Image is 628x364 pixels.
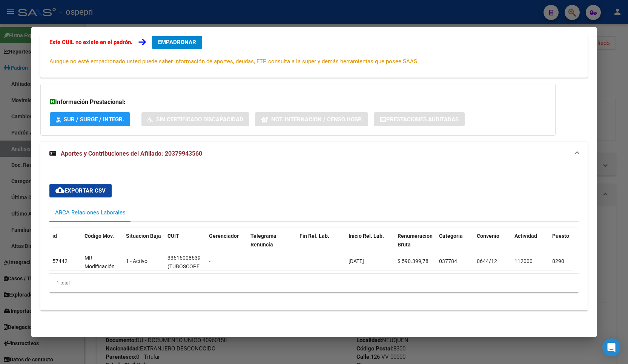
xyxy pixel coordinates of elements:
span: CUIT [167,233,179,239]
span: [DATE] [349,258,364,264]
mat-icon: cloud_download [55,186,64,195]
div: 1 total [49,274,579,292]
span: MR - Modificación de datos en la relación CUIT –CUIL [84,255,120,295]
mat-expansion-panel-header: Aportes y Contribuciones del Afiliado: 20379943560 [40,142,588,166]
div: ARCA Relaciones Laborales [55,208,126,217]
span: 8290 [552,258,564,264]
button: Not. Internacion / Censo Hosp. [255,112,368,126]
datatable-header-cell: Actividad [511,228,549,261]
span: $ 590.399,78 [398,258,428,264]
span: Renumeracion Bruta [398,233,433,248]
strong: Este CUIL no existe en el padrón. [49,39,132,46]
datatable-header-cell: Telegrama Renuncia [247,228,296,261]
span: Aportes y Contribuciones del Afiliado: 20379943560 [61,150,202,157]
datatable-header-cell: Fin Rel. Lab. [296,228,345,261]
span: Categoria [439,233,463,239]
span: Código Mov. [84,233,114,239]
datatable-header-cell: CUIT [164,228,206,261]
span: Exportar CSV [55,187,106,194]
span: 037784 [439,258,457,264]
div: 33616008639 [167,254,201,262]
span: Situacion Baja [126,233,161,239]
span: id [52,233,57,239]
datatable-header-cell: Inicio Rel. Lab. [345,228,395,261]
datatable-header-cell: Renumeracion Bruta [395,228,436,261]
div: Open Intercom Messenger [602,338,620,356]
span: Puesto [552,233,569,239]
span: Telegrama Renuncia [250,233,276,248]
span: 57442 [52,258,68,264]
span: Convenio [477,233,499,239]
div: Aportes y Contribuciones del Afiliado: 20379943560 [40,166,588,310]
button: Sin Certificado Discapacidad [141,112,249,126]
span: 112000 [514,258,533,264]
span: 0644/12 [477,258,497,264]
span: Actividad [514,233,537,239]
span: Fin Rel. Lab. [299,233,329,239]
span: Not. Internacion / Censo Hosp. [271,116,362,123]
div: Datos de Empadronamiento [40,23,588,78]
datatable-header-cell: id [49,228,81,261]
datatable-header-cell: Situacion Baja [123,228,164,261]
datatable-header-cell: Puesto [549,228,587,261]
datatable-header-cell: Gerenciador [206,228,247,261]
span: Sin Certificado Discapacidad [156,116,243,123]
button: Prestaciones Auditadas [374,112,465,126]
span: (TUBOSCOPE VETCO DE ARGENTINA S A) [167,263,201,295]
button: Exportar CSV [49,184,112,197]
datatable-header-cell: Categoria [436,228,474,261]
span: - [209,258,210,264]
span: Prestaciones Auditadas [386,116,459,123]
button: EMPADRONAR [152,35,202,49]
span: Aunque no esté empadronado usted puede saber información de aportes, deudas, FTP, consulta a la s... [49,58,419,65]
span: 1 - Activo [126,258,147,264]
span: Inicio Rel. Lab. [349,233,384,239]
h3: Información Prestacional: [50,98,546,107]
button: SUR / SURGE / INTEGR. [50,112,130,126]
span: Gerenciador [209,233,239,239]
datatable-header-cell: Código Mov. [81,228,123,261]
span: SUR / SURGE / INTEGR. [64,116,124,123]
datatable-header-cell: Convenio [474,228,511,261]
span: EMPADRONAR [158,39,196,46]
